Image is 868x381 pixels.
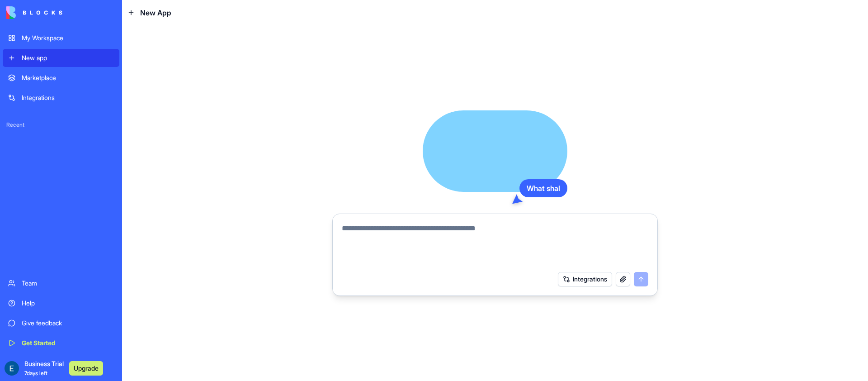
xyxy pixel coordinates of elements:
[22,93,114,102] div: Integrations
[22,319,114,328] div: Give feedback
[3,89,119,107] a: Integrations
[24,359,64,377] span: Business Trial
[519,179,567,197] div: What shal
[3,69,119,87] a: Marketplace
[3,29,119,47] a: My Workspace
[22,299,114,308] div: Help
[5,361,19,376] img: ACg8ocKnF6fHgmwv5lJsoCN8N1fAf7hJlmd7oLkJOLxTqWEnvRBKcg=s96-c
[6,6,62,19] img: logo
[3,121,119,129] span: Recent
[22,279,114,288] div: Team
[3,314,119,332] a: Give feedback
[558,272,612,286] button: Integrations
[22,73,114,82] div: Marketplace
[22,33,114,43] div: My Workspace
[22,338,114,348] div: Get Started
[3,294,119,312] a: Help
[24,370,47,376] span: 7 days left
[22,53,114,62] div: New app
[140,7,171,18] span: New App
[3,334,119,352] a: Get Started
[69,361,103,376] button: Upgrade
[3,274,119,292] a: Team
[3,49,119,67] a: New app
